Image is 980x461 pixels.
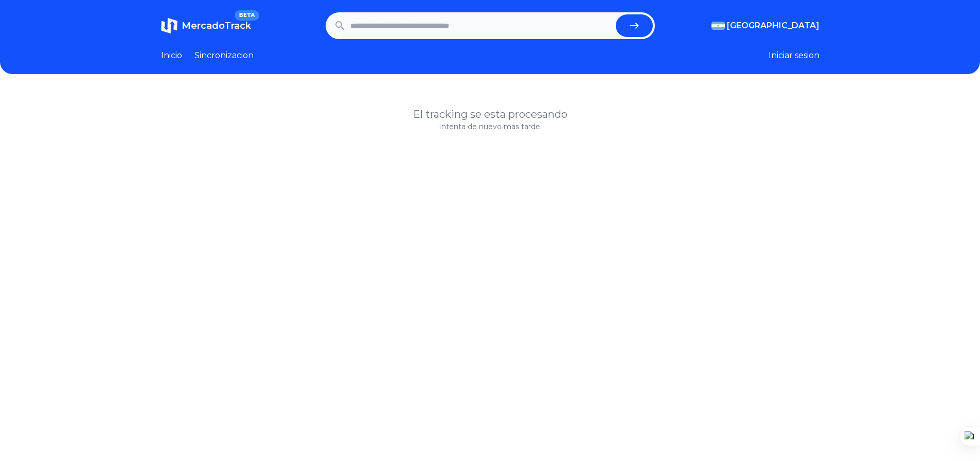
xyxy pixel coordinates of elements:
a: Sincronizacion [194,49,254,62]
span: [GEOGRAPHIC_DATA] [727,20,819,32]
img: MercadoTrack [161,17,177,34]
a: Inicio [161,49,182,62]
img: Argentina [711,22,725,30]
h1: El tracking se esta procesando [161,107,819,121]
span: MercadoTrack [182,20,251,31]
span: BETA [235,10,259,21]
p: Intenta de nuevo más tarde. [161,121,819,132]
button: [GEOGRAPHIC_DATA] [711,20,819,32]
button: Iniciar sesion [769,49,819,62]
a: MercadoTrackBETA [161,17,251,34]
